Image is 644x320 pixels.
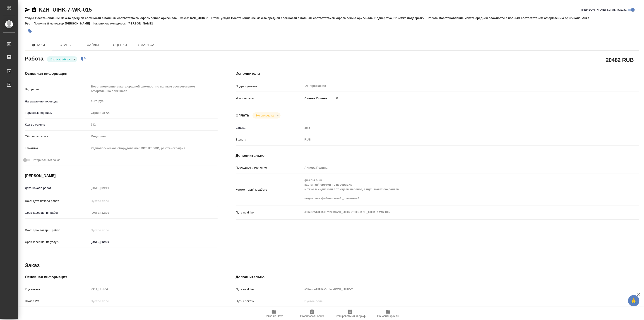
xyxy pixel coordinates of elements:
h2: 20482 RUB [606,56,634,64]
div: Медицина [89,133,218,140]
p: Код заказа [25,287,89,292]
input: Пустое поле [89,185,129,191]
input: Пустое поле [303,286,606,293]
span: Файлы [82,42,104,48]
span: Скопировать мини-бриф [334,315,365,318]
button: 🙏 [628,295,639,306]
h4: Основная информация [25,71,218,76]
h2: Работа [25,54,43,62]
p: Линова Полина [303,96,328,101]
div: Страница А4 [89,109,218,117]
p: Тарифные единицы [25,111,89,115]
button: Готов к работе [49,57,72,61]
p: Срок завершения услуги [25,240,89,244]
p: Направление перевода [25,99,89,104]
span: Нотариальный заказ [31,158,60,162]
input: Пустое поле [303,164,606,171]
p: Кол-во единиц [25,122,89,127]
p: Путь на drive [236,210,303,215]
h4: [PERSON_NAME] [25,173,218,179]
textarea: файлы в ин картинки/чертежи не переводим можно в индиз или ппт. сдаем перевод в пдф, макет сохран... [303,176,606,202]
p: Исполнитель [236,96,303,101]
p: Последнее изменение [236,165,303,170]
p: Комментарий к работе [236,187,303,192]
p: Услуга [25,16,35,20]
span: 🙏 [630,296,638,305]
p: Ставка [236,126,303,130]
input: Пустое поле [303,124,606,131]
p: Вид работ [25,87,89,92]
h4: Оплата [236,113,249,118]
span: Детали [28,42,49,48]
span: Скопировать бриф [300,315,324,318]
div: Готов к работе [47,56,77,62]
p: [PERSON_NAME] [127,22,156,25]
p: Этапы услуги [211,16,231,20]
button: Папка на Drive [255,307,293,320]
span: Этапы [55,42,77,48]
p: Восстановление макета средней сложности с полным соответствием оформлению оригинала [35,16,180,20]
input: Пустое поле [89,286,218,293]
button: Скопировать мини-бриф [331,307,369,320]
button: Скопировать бриф [293,307,331,320]
span: Оценки [109,42,131,48]
p: Номер РО [25,299,89,303]
p: Срок завершения работ [25,211,89,215]
button: Обновить файлы [369,307,407,320]
p: Дата начала работ [25,186,89,190]
p: Факт. срок заверш. работ [25,228,89,233]
p: Валюта [236,137,303,142]
p: Общая тематика [25,134,89,139]
div: Радиологическое оборудование: МРТ, КТ, УЗИ, рентгенография [89,144,218,152]
p: Работа [428,16,439,20]
input: Пустое поле [89,227,129,233]
span: SmartCat [136,42,158,48]
p: [PERSON_NAME] [65,22,94,25]
textarea: /Clients/UIHK/Orders/KZH_UIHK-7/DTP/KZH_UIHK-7-WK-015 [303,208,606,216]
h2: Заказ [25,262,40,269]
p: Подразделение [236,84,303,89]
p: Заказ: [180,16,190,20]
span: [PERSON_NAME] детали заказа [582,7,627,12]
p: Тематика [25,146,89,150]
p: KZH_UIHK-7 [190,16,211,20]
div: Готов к работе [252,112,280,119]
p: Клиентские менеджеры [94,22,128,25]
button: Не оплачена [255,114,275,117]
button: Скопировать ссылку [31,7,37,12]
input: Пустое поле [89,121,218,128]
div: RUB [303,136,606,143]
button: Скопировать ссылку для ЯМессенджера [25,7,30,12]
span: Обновить файлы [377,315,399,318]
p: Проектный менеджер [34,22,65,25]
h4: Дополнительно [236,153,639,158]
input: Пустое поле [89,298,218,304]
input: Пустое поле [89,198,129,204]
p: Путь к заказу [236,299,303,303]
h4: Основная информация [25,274,218,280]
input: ✎ Введи что-нибудь [89,239,129,245]
a: KZH_UIHK-7-WK-015 [38,7,92,13]
h4: Дополнительно [236,274,639,280]
p: Путь на drive [236,287,303,292]
p: Восстановление макета средней сложности с полным соответствием оформлению оригинала, Подверстка, ... [231,16,428,20]
input: Пустое поле [89,209,129,216]
p: Факт. дата начала работ [25,199,89,203]
h4: Исполнители [236,71,639,76]
input: Пустое поле [303,298,606,304]
span: Папка на Drive [265,315,283,318]
button: Добавить тэг [25,26,35,36]
button: Удалить исполнителя [332,93,342,103]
